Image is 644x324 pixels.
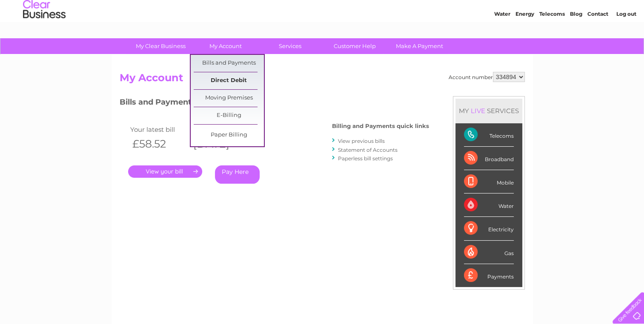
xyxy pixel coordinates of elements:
[484,4,542,15] a: 0333 014 3131
[570,36,582,43] a: Blog
[194,90,264,107] a: Moving Premises
[128,135,189,153] th: £58.52
[194,72,264,89] a: Direct Debit
[189,124,250,135] td: Invoice date
[128,165,202,178] a: .
[464,217,514,240] div: Electricity
[120,96,429,111] h3: Bills and Payments
[194,55,264,72] a: Bills and Payments
[338,147,398,153] a: Statement of Accounts
[320,38,390,54] a: Customer Help
[616,36,636,43] a: Log out
[255,38,325,54] a: Services
[587,36,608,43] a: Contact
[23,22,66,48] img: logo.png
[189,135,250,153] th: [DATE]
[464,241,514,264] div: Gas
[126,38,196,54] a: My Clear Business
[494,36,510,43] a: Water
[455,99,522,123] div: MY SERVICES
[469,107,487,115] div: LIVE
[449,72,525,82] div: Account number
[215,165,260,184] a: Pay Here
[515,36,534,43] a: Energy
[338,155,393,162] a: Paperless bill settings
[384,38,455,54] a: Make A Payment
[464,264,514,287] div: Payments
[194,107,264,124] a: E-Billing
[194,127,264,144] a: Paper Billing
[539,36,565,43] a: Telecoms
[464,147,514,170] div: Broadband
[464,170,514,193] div: Mobile
[332,123,429,129] h4: Billing and Payments quick links
[338,138,385,144] a: View previous bills
[190,38,260,54] a: My Account
[121,5,524,41] div: Clear Business is a trading name of Verastar Limited (registered in [GEOGRAPHIC_DATA] No. 3667643...
[464,193,514,217] div: Water
[128,124,189,135] td: Your latest bill
[120,72,525,88] h2: My Account
[464,123,514,147] div: Telecoms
